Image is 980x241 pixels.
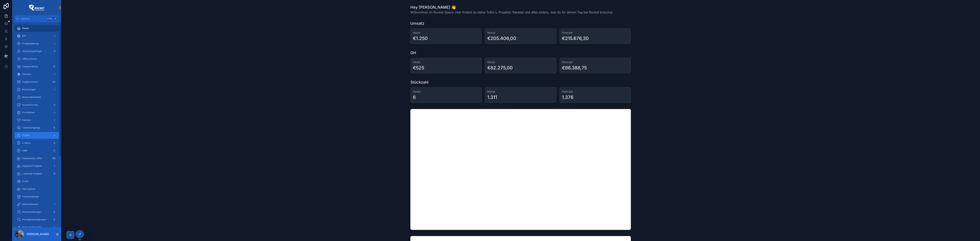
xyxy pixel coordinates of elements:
a: Telefoneingänge0 [15,124,59,131]
div: 1 [52,164,57,168]
h3: Heute [413,90,479,94]
span: Vorschussanfrage [22,50,42,53]
span: Auszeichnung [22,103,38,106]
a: Geplante Projekte1 [15,163,59,169]
h1: Umsatz [410,21,424,26]
span: Provideranmeldungen [22,218,46,221]
div: 6 [413,94,416,100]
div: 0 [52,125,57,130]
a: KPI [15,33,59,39]
a: Home [15,25,59,32]
a: Content Börse0 [15,63,59,70]
span: Deals [22,180,28,183]
span: Projektplanung [22,42,39,45]
div: 2 [52,103,57,107]
a: SMS0 [15,147,59,154]
span: Start planen [22,187,35,191]
a: Auszeichnung2 [15,101,59,108]
div: €215.676,30 [562,35,589,42]
a: Laufende Projekte15 [15,170,59,177]
div: scrollable content [12,22,61,227]
a: Neuanmeldungen0 [15,208,59,215]
a: Deals [15,178,59,185]
div: €525 [413,65,424,71]
span: Glocken [22,73,31,76]
div: 0 [52,217,57,222]
span: Content Börse [22,65,38,68]
a: Terminkalender [15,193,59,200]
span: Raketen [22,119,31,122]
span: SMS [22,149,27,152]
span: KPI [22,34,26,37]
span: Offene Starts [22,57,37,60]
div: 0 [52,64,57,69]
h3: Forecast [562,90,628,94]
div: 0 [52,210,57,214]
div: 4 [52,225,57,230]
div: 1.376 [562,94,573,100]
div: 1.311 [487,94,497,100]
div: €205.406,00 [487,35,516,42]
a: Raketen [15,117,59,124]
a: Provideranmeldungen0 [15,216,59,223]
span: To Dos [22,134,30,137]
span: Terminkalender [22,195,39,198]
span: E-Mails [22,142,30,145]
a: Provisionen [15,109,59,116]
a: Rechnungen [15,86,59,93]
a: Glocken [15,71,59,78]
h1: OH [410,50,416,55]
span: K [54,17,57,20]
button: Jump to...CtrlK [15,15,59,22]
div: 15 [52,171,57,176]
span: Rechnungen [22,88,36,91]
span: Sales-ID Provider [22,226,42,229]
div: 156 [51,156,57,161]
div: 40 [51,80,57,84]
div: €82.275,00 [487,65,513,71]
a: To Dos [15,132,59,139]
h3: Monat [487,60,554,64]
div: €86.388,75 [562,65,587,71]
span: Neuanmeldungen [22,210,41,213]
h3: Monat [487,90,554,94]
h3: Heute [413,31,479,35]
span: Home [22,27,29,30]
span: Telefoneingänge [22,126,40,129]
a: Raketenstart offen156 [15,155,59,162]
img: App logo [29,5,44,11]
span: Meine Raketen [22,203,38,206]
a: Offene Starts [15,55,59,62]
a: Meine Raketen [15,201,59,208]
span: Supportcenter [22,80,38,83]
a: Sales-ID Provider4 [15,224,59,231]
h1: Stückzahl [410,80,428,85]
a: Vorschussanfrage3 [15,48,59,55]
div: 0 [52,148,57,153]
div: 3 [52,49,57,54]
h3: Heute [413,60,479,64]
h3: Forecast [562,31,628,35]
span: Raketenstart offen [22,157,42,160]
a: Bonus abrechnen [15,94,59,101]
a: Supportcenter40 [15,78,59,85]
h3: Forecast [562,60,628,64]
span: Jump to... [20,17,45,20]
a: Projektplanung [15,40,59,47]
div: 6 [52,141,57,145]
div: €1.250 [413,35,428,42]
span: Willkommen im Rocket Space. Hier findest du deine ToDo´s, Projekte, Raketen und alles andere, was... [410,10,613,15]
span: Laufende Projekte [22,172,42,175]
span: Bonus abrechnen [22,96,41,99]
span: Geplante Projekte [22,164,42,168]
a: Start planen [15,186,59,192]
p: [PERSON_NAME] [27,232,49,236]
span: Ctrl [46,17,53,21]
span: Provisionen [22,111,35,114]
h1: Hey [PERSON_NAME] 👋 [410,5,613,10]
a: E-Mails6 [15,140,59,147]
h3: Monat [487,31,554,35]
